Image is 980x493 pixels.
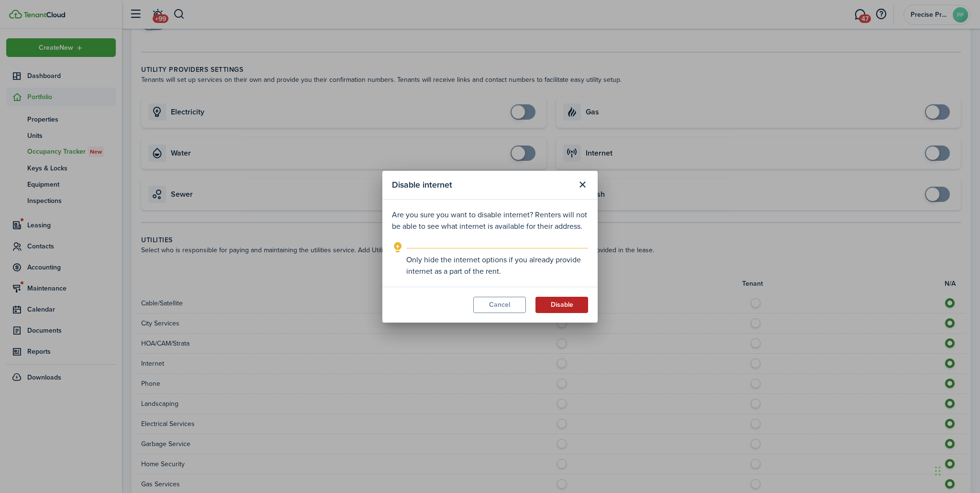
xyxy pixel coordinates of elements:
[406,254,588,277] explanation-description: Only hide the internet options if you already provide internet as a part of the rent.
[535,297,588,313] button: Disable
[574,177,590,193] button: Close modal
[932,447,980,493] iframe: Chat Widget
[935,457,941,485] div: Drag
[392,242,404,253] i: outline
[392,209,588,232] p: Are you sure you want to disable internet? Renters will not be able to see what internet is avail...
[473,297,526,313] button: Cancel
[392,176,572,194] modal-title: Disable internet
